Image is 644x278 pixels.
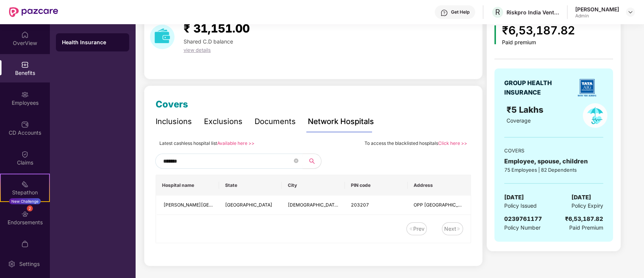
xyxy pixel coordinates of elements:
div: New Challenge [9,198,41,204]
span: search [303,158,321,164]
span: Policy Number [504,224,541,231]
div: ₹6,53,187.82 [502,22,575,39]
span: ₹ 31,151.00 [184,22,250,35]
div: [PERSON_NAME] [575,6,619,13]
img: svg+xml;base64,PHN2ZyBpZD0iQ0RfQWNjb3VudHMiIGRhdGEtbmFtZT0iQ0QgQWNjb3VudHMiIHhtbG5zPSJodHRwOi8vd3... [21,121,29,128]
span: close-circle [294,158,298,163]
span: Policy Expiry [571,202,603,210]
span: Covers [156,99,188,110]
td: Uttar Pradesh [219,196,282,215]
div: Admin [575,13,619,19]
div: 2 [27,205,33,211]
th: PIN code [345,175,408,196]
span: Address [414,182,465,188]
span: R [495,8,500,17]
img: svg+xml;base64,PHN2ZyB4bWxucz0iaHR0cDovL3d3dy53My5vcmcvMjAwMC9zdmciIHdpZHRoPSIxNiIgaGVpZ2h0PSIxNi... [409,227,413,231]
div: Next [444,225,456,233]
div: Documents [255,116,296,127]
div: Prev [413,225,425,233]
img: svg+xml;base64,PHN2ZyBpZD0iSGVscC0zMngzMiIgeG1sbnM9Imh0dHA6Ly93d3cudzMub3JnLzIwMDAvc3ZnIiB3aWR0aD... [440,9,448,17]
span: [DATE] [504,193,524,202]
div: Health Insurance [62,39,123,46]
img: svg+xml;base64,PHN2ZyBpZD0iQ2xhaW0iIHhtbG5zPSJodHRwOi8vd3d3LnczLm9yZy8yMDAwL3N2ZyIgd2lkdGg9IjIwIi... [21,151,29,158]
td: SHRISTI HOSPITAL [156,196,219,215]
span: OPP [GEOGRAPHIC_DATA], [GEOGRAPHIC_DATA] [414,202,521,208]
img: svg+xml;base64,PHN2ZyBpZD0iSG9tZSIgeG1sbnM9Imh0dHA6Ly93d3cudzMub3JnLzIwMDAvc3ZnIiB3aWR0aD0iMjAiIG... [21,31,29,39]
img: svg+xml;base64,PHN2ZyBpZD0iRW1wbG95ZWVzIiB4bWxucz0iaHR0cDovL3d3dy53My5vcmcvMjAwMC9zdmciIHdpZHRoPS... [21,91,29,98]
span: Policy Issued [504,202,537,210]
img: svg+xml;base64,PHN2ZyB4bWxucz0iaHR0cDovL3d3dy53My5vcmcvMjAwMC9zdmciIHdpZHRoPSIyMSIgaGVpZ2h0PSIyMC... [21,180,29,188]
img: download [150,25,175,49]
a: Available here >> [217,140,255,146]
img: svg+xml;base64,PHN2ZyBpZD0iRW5kb3JzZW1lbnRzIiB4bWxucz0iaHR0cDovL3d3dy53My5vcmcvMjAwMC9zdmciIHdpZH... [21,210,29,218]
span: [GEOGRAPHIC_DATA] [225,202,272,208]
span: close-circle [294,157,298,165]
img: policyIcon [583,103,607,128]
span: Shared C.D balance [184,38,233,45]
td: OPP NEW KATHERA ROAD, RAILWAY ROAD DADRI [408,196,471,215]
div: Network Hospitals [308,116,374,127]
div: Inclusions [156,116,192,127]
img: New Pazcare Logo [9,7,58,17]
span: Coverage [507,117,531,124]
div: GROUP HEALTH INSURANCE [504,78,570,97]
div: ₹6,53,187.82 [565,214,603,224]
img: svg+xml;base64,PHN2ZyBpZD0iTXlfT3JkZXJzIiBkYXRhLW5hbWU9Ik15IE9yZGVycyIgeG1sbnM9Imh0dHA6Ly93d3cudz... [21,240,29,248]
img: svg+xml;base64,PHN2ZyBpZD0iRHJvcGRvd24tMzJ4MzIiIHhtbG5zPSJodHRwOi8vd3d3LnczLm9yZy8yMDAwL3N2ZyIgd2... [627,9,633,15]
img: svg+xml;base64,PHN2ZyB4bWxucz0iaHR0cDovL3d3dy53My5vcmcvMjAwMC9zdmciIHdpZHRoPSIxNiIgaGVpZ2h0PSIxNi... [456,227,461,231]
img: insurerLogo [574,75,600,101]
span: 0239761177 [504,215,542,222]
div: Paid premium [502,39,575,46]
button: search [303,154,321,169]
span: [PERSON_NAME][GEOGRAPHIC_DATA] [164,202,248,208]
div: 75 Employees | 82 Dependents [504,166,603,174]
span: Paid Premium [569,224,603,232]
div: Riskpro India Ventures Private Limited [507,9,559,16]
span: [DATE] [571,193,591,202]
th: Address [408,175,471,196]
span: Latest cashless hospital list [159,140,217,146]
div: Settings [17,260,42,268]
span: ₹5 Lakhs [507,105,546,115]
img: svg+xml;base64,PHN2ZyBpZD0iQmVuZWZpdHMiIHhtbG5zPSJodHRwOi8vd3d3LnczLm9yZy8yMDAwL3N2ZyIgd2lkdGg9Ij... [21,61,29,68]
span: To access the blacklisted hospitals [364,140,438,146]
img: svg+xml;base64,PHN2ZyBpZD0iU2V0dGluZy0yMHgyMCIgeG1sbnM9Imh0dHA6Ly93d3cudzMub3JnLzIwMDAvc3ZnIiB3aW... [8,260,15,268]
span: Hospital name [162,182,213,188]
div: COVERS [504,147,603,154]
td: Gautam Buddha Nagar [282,196,345,215]
a: Click here >> [438,140,467,146]
span: view details [184,47,211,53]
th: State [219,175,282,196]
span: 203207 [351,202,369,208]
div: Employee, spouse, children [504,157,603,166]
div: Exclusions [204,116,242,127]
div: Get Help [451,9,469,15]
th: City [282,175,345,196]
div: Stepathon [1,189,49,196]
span: [DEMOGRAPHIC_DATA] Nagar [288,202,354,208]
th: Hospital name [156,175,219,196]
img: icon [494,25,496,44]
